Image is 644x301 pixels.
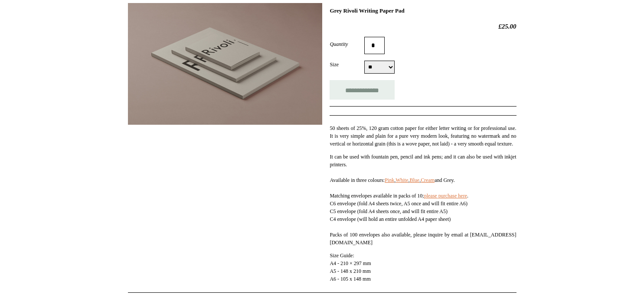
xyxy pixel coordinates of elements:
[424,193,467,199] a: please purchase here
[396,177,408,183] a: White
[385,177,394,183] a: Pink
[330,153,516,246] p: It can be used with fountain pen, pencil and ink pens; and it can also be used with inkjet printe...
[330,252,516,283] p: Size Guide: A4 - 210 × 297 mm A5 - 148 x 210 mm A6 - 105 x 148 mm
[330,124,516,148] p: 50 sheets of 25%, 120 gram cotton paper for either letter writing or for professional use. It is ...
[128,3,322,125] img: Grey Rivoli Writing Paper Pad
[330,23,516,30] h2: £25.00
[410,177,420,183] a: Blue
[421,177,435,183] a: Cream
[330,40,364,48] label: Quantity
[330,7,516,14] h1: Grey Rivoli Writing Paper Pad
[330,61,364,68] label: Size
